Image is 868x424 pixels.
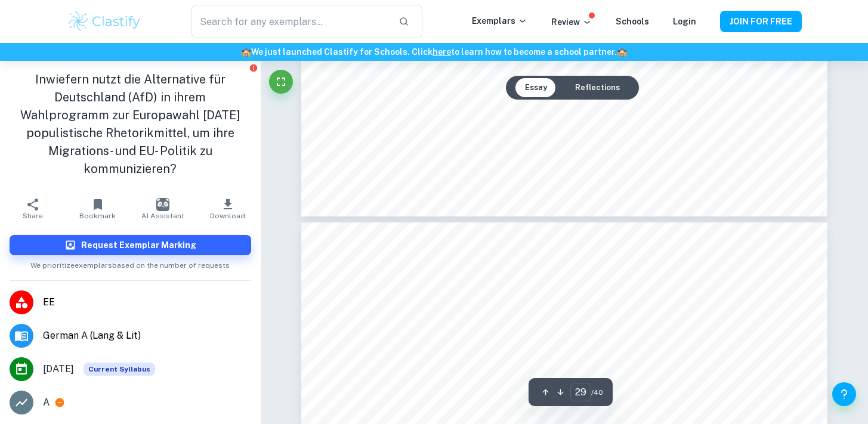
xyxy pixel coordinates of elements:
[43,395,50,410] p: A
[591,387,603,398] span: / 40
[23,212,43,220] span: Share
[81,239,196,252] h6: Request Exemplar Marking
[269,70,293,94] button: Fullscreen
[30,255,230,271] span: We prioritize exemplars based on the number of requests
[195,192,260,225] button: Download
[84,363,155,376] div: This exemplar is based on the current syllabus. Feel free to refer to it for inspiration/ideas wh...
[241,47,251,57] span: 🏫
[2,45,866,58] h6: We just launched Clastify for Schools. Click to learn how to become a school partner.
[79,212,116,220] span: Bookmark
[720,11,802,32] button: JOIN FOR FREE
[43,329,251,343] span: German A (Lang & Lit)
[84,363,155,376] span: Current Syllabus
[65,192,130,225] button: Bookmark
[515,78,557,97] button: Essay
[472,14,527,27] p: Exemplars
[616,17,649,26] a: Schools
[617,47,627,57] span: 🏫
[130,192,195,225] button: AI Assistant
[43,362,74,376] span: [DATE]
[433,47,451,57] a: here
[141,212,184,220] span: AI Assistant
[67,10,143,33] img: Clastify logo
[566,78,629,97] button: Reflections
[673,17,696,26] a: Login
[10,70,251,178] h1: Inwiefern nutzt die Alternative für Deutschland (AfD) in ihrem Wahlprogramm zur Europawahl [DATE]...
[43,295,251,310] span: EE
[156,198,169,211] img: AI Assistant
[210,212,245,220] span: Download
[10,235,251,255] button: Request Exemplar Marking
[249,63,258,72] button: Report issue
[191,5,388,38] input: Search for any exemplars...
[832,382,856,406] button: Help and Feedback
[551,16,592,29] p: Review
